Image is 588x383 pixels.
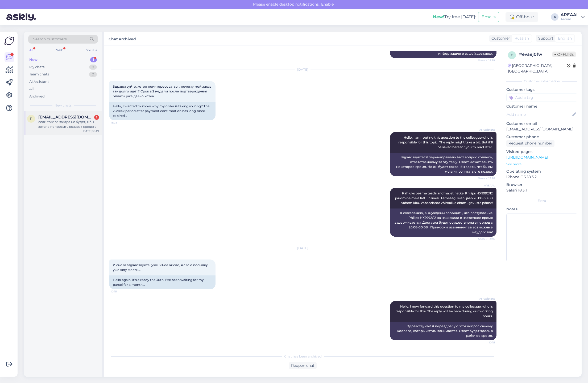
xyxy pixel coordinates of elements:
span: Enable [320,2,335,7]
div: Web [55,47,64,54]
div: Socials [85,47,98,54]
span: AREAAL [475,184,495,188]
div: 0 [89,72,97,77]
div: # evaej0fw [519,51,552,58]
div: 0 [89,65,97,70]
span: AI Assistant [475,297,495,301]
span: 13:28 [111,121,131,125]
div: AI Assistant [29,79,49,84]
span: AI Assistant [475,128,495,132]
span: Hello, I am routing this question to the colleague who is responsible for this topic. The reply m... [398,135,494,149]
p: Customer email [506,121,577,126]
p: [EMAIL_ADDRESS][DOMAIN_NAME] [506,126,577,132]
div: Reopen chat [289,362,317,369]
div: Hello, I wanted to know why my order is taking so long? The 2-week period after payment confirmat... [109,102,216,120]
span: e [511,53,513,57]
a: [URL][DOMAIN_NAME] [506,155,548,160]
div: если товара завтра не будет, я бы хотела попросить возврат средств [38,120,99,129]
span: Russian [515,36,529,41]
p: Visited pages [506,149,577,155]
span: Здравствуйте, хотел поинтересоваться, почему мой заказ так долго идёт? Срок в 2 недели после подт... [113,84,212,98]
div: New [29,57,38,62]
div: [GEOGRAPHIC_DATA], [GEOGRAPHIC_DATA] [508,63,567,74]
div: AREAAL [561,13,579,17]
div: Customer information [506,79,577,84]
p: Customer tags [506,87,577,92]
span: Chat has been archived [284,354,322,359]
div: Здравствуйте! Я переадресую этот вопрос своему коллеге, который этим занимается. Ответ будет здес... [390,322,496,340]
div: [DATE] [109,67,496,72]
div: 1 [90,57,97,62]
div: Areaal [561,17,579,21]
div: My chats [29,65,44,70]
div: All [29,86,34,92]
span: И снова здравствуйте, уже 30-ое число, я свою посылку уже жду месяц… [113,263,209,272]
span: Kahjuks peame teada andma, et hetkel Philips HX9992/12 jõudmine meie lattu hilineb. Tarneaeg Teie... [395,191,494,205]
p: See more ... [506,162,577,167]
p: Customer phone [506,134,577,140]
p: iPhone OS 18.3.2 [506,174,577,180]
div: Support [536,36,553,41]
img: Askly Logo [4,36,14,46]
p: Safari 18.3.1 [506,188,577,193]
div: Try free [DATE]: [433,14,476,20]
p: Notes [506,206,577,212]
b: New! [433,14,444,19]
span: Offline [552,52,576,57]
label: Chat archived [109,35,136,42]
div: Off-hour [506,12,538,22]
span: Seen ✓ 13:36 [475,237,495,241]
div: [DATE] 16:49 [82,129,99,133]
span: Hello, I now forward this question to my colleague, who is responsible for this. The reply will b... [395,304,494,318]
div: К сожалению, вынуждены сообщить, что поступление Philips HX9992/12 на наш склад в настоящее время... [390,208,496,237]
span: English [558,36,572,41]
div: Request phone number [506,140,554,147]
span: Seen ✓ 15:59 [475,58,495,62]
input: Add a tag [506,93,577,101]
div: Team chats [29,72,49,77]
span: pkondrat934@gmail.com [38,115,94,120]
div: [DATE] [109,246,496,250]
div: Hello again, it’s already the 30th, I’ve been waiting for my parcel for a month… [109,275,216,289]
div: All [28,47,34,54]
p: Browser [506,182,577,188]
span: Seen ✓ 13:28 [475,176,495,180]
a: AREAALAreaal [561,13,585,21]
div: Extra [506,198,577,203]
div: 1 [94,115,99,120]
span: 10:15 [111,290,131,293]
span: 10:15 [475,341,495,344]
div: Archived [29,94,45,99]
span: p [30,117,32,121]
div: Customer [489,36,510,41]
p: Operating system [506,169,577,174]
span: Search customers [33,36,67,42]
p: Customer name [506,104,577,109]
div: A [551,13,558,21]
button: Emails [478,12,499,22]
span: New chats [55,103,72,108]
div: Здравствуйте! Я перенаправляю этот вопрос коллеге, ответственному за эту тему. Ответ может занять... [390,153,496,176]
input: Add name [507,112,571,117]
